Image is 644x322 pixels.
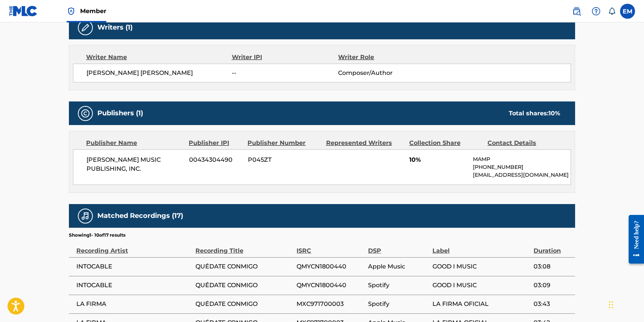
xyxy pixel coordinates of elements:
[623,209,644,270] iframe: Resource Center
[67,7,76,16] img: Top Rightsholder
[69,232,125,239] p: Showing 1 - 10 of 17 results
[473,155,571,163] p: MAMP
[409,155,467,164] span: 10%
[76,300,192,309] span: LA FIRMA
[195,262,293,271] span: QUÉDATE CONMIGO
[86,69,232,78] span: [PERSON_NAME] [PERSON_NAME]
[549,110,560,117] span: 10 %
[297,281,364,290] span: QMYCN1800440
[368,281,429,290] span: Spotify
[608,7,616,15] div: Notifications
[248,155,321,164] span: P045ZT
[195,300,293,309] span: QUÉDATE CONMIGO
[76,239,192,255] div: Recording Artist
[297,239,364,255] div: ISRC
[409,139,482,148] div: Collection Share
[368,239,429,255] div: DSP
[76,262,192,271] span: INTOCABLE
[473,163,571,171] p: [PHONE_NUMBER]
[572,7,581,16] img: search
[326,139,404,148] div: Represented Writers
[86,139,183,148] div: Publisher Name
[569,4,584,19] a: Public Search
[338,53,435,62] div: Writer Role
[432,239,530,255] div: Label
[81,212,90,221] img: Matched Recordings
[607,286,644,322] iframe: Chat Widget
[534,262,571,271] span: 03:08
[297,262,364,271] span: QMYCN1800440
[297,300,364,309] span: MXC971700003
[534,281,571,290] span: 03:09
[80,7,106,15] span: Member
[232,69,338,78] span: --
[9,6,38,16] img: MLC Logo
[534,300,571,309] span: 03:43
[473,171,571,179] p: [EMAIL_ADDRESS][DOMAIN_NAME]
[97,109,143,118] h5: Publishers (1)
[609,294,613,316] div: Drag
[232,53,338,62] div: Writer IPI
[432,262,530,271] span: GOOD I MUSIC
[368,300,429,309] span: Spotify
[81,23,90,32] img: Writers
[86,53,232,62] div: Writer Name
[76,281,192,290] span: INTOCABLE
[534,239,571,255] div: Duration
[81,109,90,118] img: Publishers
[189,139,242,148] div: Publisher IPI
[487,139,560,148] div: Contact Details
[189,155,242,164] span: 00434304490
[247,139,320,148] div: Publisher Number
[195,239,293,255] div: Recording Title
[338,69,435,78] span: Composer/Author
[592,7,601,16] img: help
[620,4,635,19] div: User Menu
[97,23,133,32] h5: Writers (1)
[509,109,560,118] div: Total shares:
[432,281,530,290] span: GOOD I MUSIC
[86,155,183,173] span: [PERSON_NAME] MUSIC PUBLISHING, INC.
[589,4,604,19] div: Help
[195,281,293,290] span: QUÉDATE CONMIGO
[368,262,429,271] span: Apple Music
[432,300,530,309] span: LA FIRMA OFICIAL
[97,212,183,220] h5: Matched Recordings (17)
